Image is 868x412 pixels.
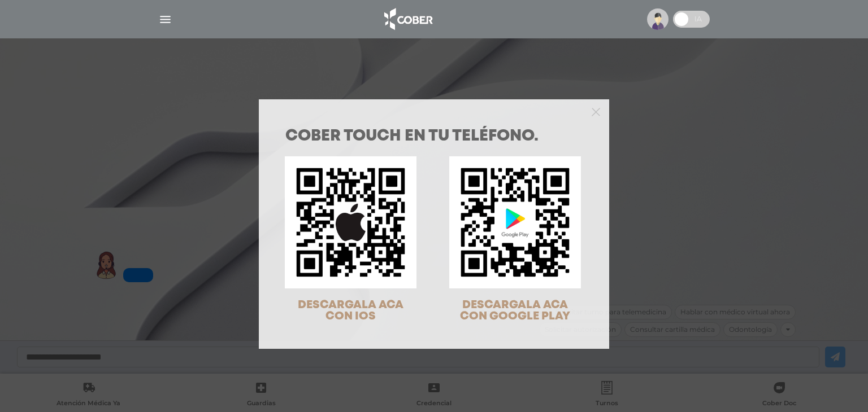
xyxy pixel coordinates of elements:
button: Close [592,106,600,116]
img: qr-code [285,156,416,288]
span: DESCARGALA ACA CON IOS [298,300,403,322]
h1: COBER TOUCH en tu teléfono. [285,129,583,144]
span: DESCARGALA ACA CON GOOGLE PLAY [460,300,570,322]
img: qr-code [449,156,581,288]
